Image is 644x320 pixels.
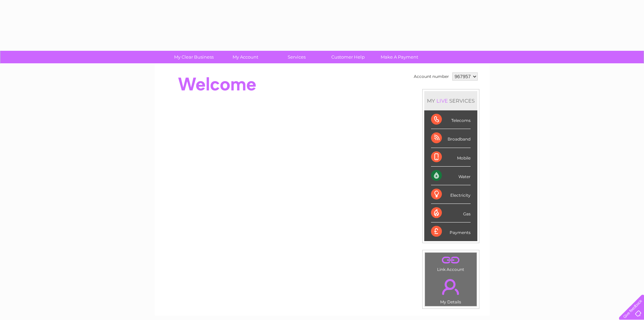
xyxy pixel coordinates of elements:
[412,71,451,82] td: Account number
[431,148,471,167] div: Mobile
[425,252,477,274] td: Link Account
[217,51,273,63] a: My Account
[320,51,376,63] a: Customer Help
[427,254,475,266] a: .
[431,167,471,185] div: Water
[435,98,449,104] div: LIVE
[424,91,477,110] div: MY SERVICES
[431,129,471,148] div: Broadband
[372,51,427,63] a: Make A Payment
[431,222,471,241] div: Payments
[431,204,471,222] div: Gas
[269,51,325,63] a: Services
[431,185,471,204] div: Electricity
[425,273,477,306] td: My Details
[427,275,475,299] a: .
[166,51,222,63] a: My Clear Business
[431,110,471,129] div: Telecoms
